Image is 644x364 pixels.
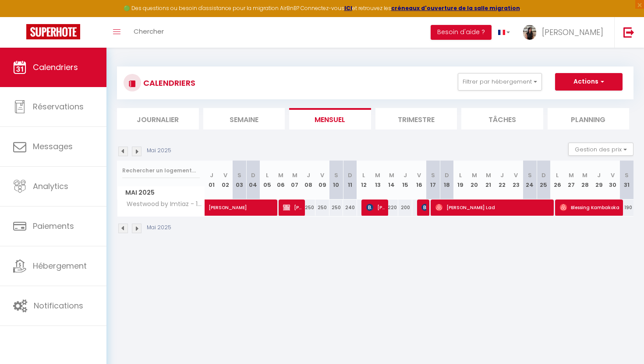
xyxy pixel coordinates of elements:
button: Filtrer par hébergement [458,73,542,91]
span: [PERSON_NAME] [366,199,385,216]
abbr: M [389,171,394,179]
a: [PERSON_NAME] [205,199,219,216]
abbr: S [334,171,338,179]
span: [PERSON_NAME] [542,27,603,38]
th: 26 [551,161,565,199]
abbr: D [541,171,546,179]
img: logout [623,27,634,38]
th: 11 [343,161,357,199]
th: 21 [481,161,495,199]
a: ICI [344,4,352,12]
li: Planning [548,108,630,129]
li: Journalier [117,108,199,129]
abbr: L [459,171,462,179]
span: Chercher [134,27,164,36]
div: 250 [329,199,343,216]
abbr: S [528,171,532,179]
h3: CALENDRIERS [141,73,195,93]
th: 05 [260,161,274,199]
span: Paiements [33,220,74,231]
abbr: D [251,171,255,179]
th: 23 [509,161,523,199]
abbr: S [431,171,435,179]
span: [PERSON_NAME] [283,199,302,216]
th: 06 [274,161,288,199]
span: Westwood by Imtiaz - 1006 [119,199,206,209]
button: Besoin d'aide ? [431,25,492,40]
th: 31 [619,161,633,199]
span: Calendriers [33,62,78,73]
div: 240 [343,199,357,216]
th: 27 [564,161,578,199]
span: Hébergement [33,260,87,271]
abbr: S [237,171,241,179]
abbr: J [210,171,213,179]
a: Chercher [127,17,170,48]
th: 02 [219,161,233,199]
th: 13 [371,161,385,199]
abbr: D [445,171,449,179]
li: Semaine [203,108,285,129]
img: ... [523,25,536,40]
img: Super Booking [26,24,80,39]
span: Réservations [33,101,84,112]
th: 18 [440,161,454,199]
p: Mai 2025 [147,147,171,155]
li: Mensuel [289,108,371,129]
a: créneaux d'ouverture de la salle migration [391,4,520,12]
input: Rechercher un logement... [122,163,200,178]
abbr: M [569,171,574,179]
abbr: V [514,171,518,179]
span: [PERSON_NAME] [209,195,309,211]
th: 20 [467,161,481,199]
th: 10 [329,161,343,199]
span: [PERSON_NAME] [421,199,426,216]
div: 190 [619,199,633,216]
th: 09 [315,161,329,199]
abbr: J [500,171,504,179]
abbr: V [611,171,615,179]
abbr: L [266,171,269,179]
abbr: M [278,171,283,179]
span: Mai 2025 [117,186,205,199]
abbr: M [292,171,297,179]
abbr: V [223,171,227,179]
th: 07 [288,161,302,199]
th: 03 [233,161,247,199]
li: Tâches [461,108,543,129]
div: 200 [398,199,412,216]
abbr: J [307,171,310,179]
button: Actions [555,73,623,91]
abbr: J [597,171,601,179]
th: 28 [578,161,592,199]
abbr: L [556,171,559,179]
abbr: M [582,171,587,179]
th: 29 [592,161,606,199]
div: 220 [385,199,399,216]
li: Trimestre [375,108,457,129]
th: 16 [412,161,426,199]
span: Notifications [34,300,83,311]
abbr: M [375,171,380,179]
th: 14 [385,161,399,199]
abbr: L [362,171,365,179]
span: Blessing Kambakoka [560,199,621,216]
th: 04 [246,161,260,199]
abbr: S [625,171,629,179]
th: 25 [537,161,551,199]
abbr: J [403,171,407,179]
th: 01 [205,161,219,199]
span: Analytics [33,181,68,192]
abbr: V [417,171,421,179]
th: 19 [454,161,468,199]
abbr: D [348,171,352,179]
abbr: M [486,171,491,179]
th: 08 [301,161,315,199]
abbr: M [472,171,477,179]
th: 30 [606,161,620,199]
p: Mai 2025 [147,224,171,232]
th: 22 [495,161,509,199]
th: 12 [357,161,371,199]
